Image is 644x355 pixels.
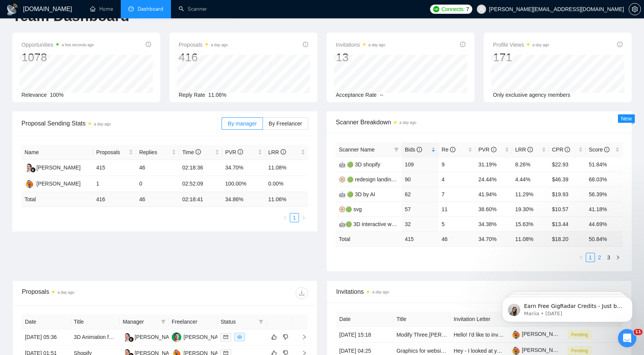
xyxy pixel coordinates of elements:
[512,202,549,217] td: 19.30%
[439,231,475,246] td: 46
[402,187,439,202] td: 62
[265,160,308,176] td: 11.08%
[613,253,623,262] button: right
[179,160,222,176] td: 02:18:36
[439,187,475,202] td: 7
[552,147,570,153] span: CPR
[595,253,604,262] li: 2
[586,217,623,231] td: 44.69%
[21,92,47,98] span: Relevance
[96,148,127,156] span: Proposals
[179,50,228,65] div: 416
[336,231,402,246] td: Total
[135,333,179,341] div: [PERSON_NAME]
[586,187,623,202] td: 56.39%
[283,334,288,340] span: dislike
[586,253,595,262] a: 1
[21,145,93,160] th: Name
[368,43,385,47] time: a day ago
[586,231,623,246] td: 50.84 %
[604,147,609,152] span: info-circle
[634,329,642,335] span: 11
[402,172,439,187] td: 90
[479,7,484,12] span: user
[336,327,393,343] td: [DATE] 15:18
[466,5,469,13] span: 7
[442,147,455,153] span: Re
[549,202,586,217] td: $10.57
[90,6,113,12] a: homeHome
[512,231,549,246] td: 11.08 %
[475,172,512,187] td: 24.44%
[21,50,94,65] div: 1078
[565,147,570,152] span: info-circle
[223,335,228,339] span: mail
[336,92,377,98] span: Acceptance Rate
[222,192,265,207] td: 34.86 %
[21,119,222,128] span: Proposal Sending Stats
[336,40,385,49] span: Invitations
[228,121,256,127] span: By manager
[299,213,308,222] button: right
[195,149,201,155] span: info-circle
[169,314,218,329] th: Freelancer
[402,217,439,231] td: 32
[336,50,385,65] div: 13
[586,202,623,217] td: 41.18%
[259,319,263,324] span: filter
[577,253,586,262] li: Previous Page
[568,347,591,355] span: Pending
[71,314,120,329] th: Title
[527,147,533,152] span: info-circle
[25,163,34,173] img: MK
[128,337,134,342] img: gigradar-bm.png
[475,202,512,217] td: 38.60%
[549,187,586,202] td: $19.93
[123,318,158,326] span: Manager
[299,213,308,222] li: Next Page
[21,40,94,49] span: Opportunities
[120,314,169,329] th: Manager
[182,149,200,155] span: Time
[136,192,179,207] td: 46
[586,157,623,172] td: 51.84%
[549,172,586,187] td: $46.39
[283,215,287,220] span: left
[621,116,632,122] span: New
[257,316,265,327] span: filter
[629,6,641,12] a: setting
[595,253,604,262] a: 2
[339,191,375,197] a: 🤖 🟢 3D by AI
[179,192,222,207] td: 02:18:41
[532,43,549,47] time: a day ago
[399,121,416,125] time: a day ago
[290,213,299,222] li: 1
[493,40,549,49] span: Profile Views
[568,331,594,337] a: Pending
[417,147,422,152] span: info-circle
[475,217,512,231] td: 34.38%
[179,40,228,49] span: Proposals
[396,348,572,354] a: Graphics for website in 3D (Spline or Threes.js?) or simple Blender render
[336,287,622,296] span: Invitations
[222,176,265,192] td: 100.00%
[439,217,475,231] td: 5
[586,253,595,262] li: 1
[515,147,533,153] span: LRR
[269,332,279,342] button: like
[568,347,594,353] a: Pending
[62,43,94,47] time: a few seconds ago
[71,329,120,345] td: 3D Animation for Interior Design Studio's Website Landing Page
[146,42,151,47] span: info-circle
[439,202,475,217] td: 11
[616,255,620,260] span: right
[402,231,439,246] td: 415
[301,215,306,220] span: right
[568,331,591,339] span: Pending
[393,144,400,155] span: filter
[30,167,36,173] img: gigradar-bm.png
